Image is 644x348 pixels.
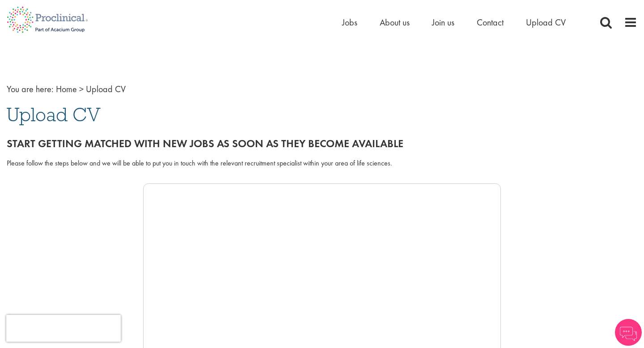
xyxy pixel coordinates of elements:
a: Join us [432,17,454,28]
span: Upload CV [7,102,101,127]
a: Upload CV [526,17,566,28]
a: Jobs [342,17,357,28]
span: You are here: [7,83,54,95]
h2: Start getting matched with new jobs as soon as they become available [7,138,637,149]
a: About us [380,17,410,28]
iframe: reCAPTCHA [6,315,121,342]
img: Chatbot [615,319,642,346]
a: breadcrumb link [56,83,77,95]
a: Contact [477,17,504,28]
span: Upload CV [86,83,126,95]
div: Please follow the steps below and we will be able to put you in touch with the relevant recruitme... [7,158,637,169]
span: > [79,83,84,95]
